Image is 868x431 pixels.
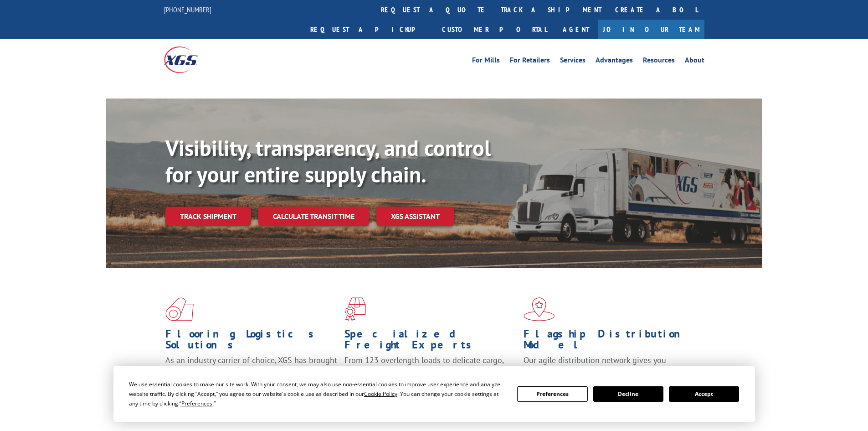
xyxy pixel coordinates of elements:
b: Visibility, transparency, and control for your entire supply chain. [165,134,491,188]
span: Our agile distribution network gives you nationwide inventory management on demand. [524,355,691,376]
a: [PHONE_NUMBER] [164,5,211,14]
p: From 123 overlength loads to delicate cargo, our experienced staff knows the best way to move you... [344,355,517,395]
button: Accept [669,386,739,402]
a: Agent [554,20,598,39]
img: xgs-icon-total-supply-chain-intelligence-red [165,297,194,321]
div: Cookie Consent Prompt [113,366,755,422]
img: xgs-icon-flagship-distribution-model-red [524,297,555,321]
a: For Mills [472,57,500,67]
a: Services [560,57,586,67]
a: About [685,57,704,67]
a: Advantages [596,57,633,67]
img: xgs-icon-focused-on-flooring-red [344,297,366,321]
a: Track shipment [165,207,251,226]
button: Decline [593,386,663,402]
a: Join Our Team [598,20,704,39]
a: For Retailers [510,57,550,67]
div: We use essential cookies to make our site work. With your consent, we may also use non-essential ... [129,379,506,408]
h1: Flagship Distribution Model [524,328,696,355]
span: Preferences [181,400,212,407]
span: As an industry carrier of choice, XGS has brought innovation and dedication to flooring logistics... [165,355,337,387]
span: Cookie Policy [364,390,397,398]
h1: Flooring Logistics Solutions [165,328,338,355]
a: XGS ASSISTANT [376,207,454,226]
h1: Specialized Freight Experts [344,328,517,355]
a: Calculate transit time [258,207,369,226]
button: Preferences [517,386,587,402]
a: Customer Portal [435,20,554,39]
a: Request a pickup [303,20,435,39]
a: Resources [643,57,675,67]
